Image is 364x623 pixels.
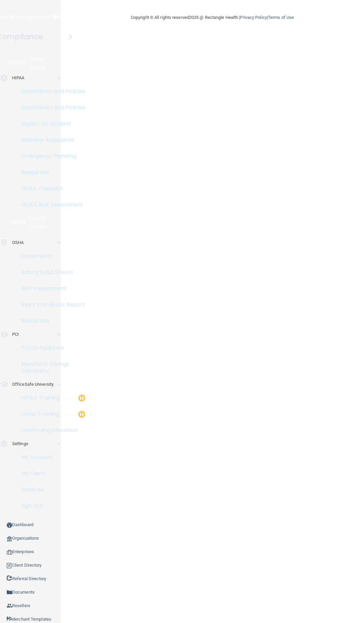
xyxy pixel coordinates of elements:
[4,301,96,308] p: Injury and Illness Report
[4,285,96,292] p: Self-Assessment
[268,15,294,20] a: Terms of Use
[7,603,12,608] img: ic_reseller.de258add.png
[4,185,96,192] p: HIPAA Checklist
[89,7,335,28] div: Copyright © All rights reserved 2025 @ Rectangle Health | |
[4,486,96,493] p: Services
[4,318,96,324] p: Resources
[12,330,19,338] p: PCI
[4,104,96,111] p: Documents and Policies
[4,253,96,260] p: Documents
[9,218,26,226] p: OSHA
[4,361,96,374] p: Merchant Savings Calculator
[240,15,267,20] a: Privacy Policy
[12,239,24,247] p: OSHA
[4,201,96,208] p: HIPAA Risk Assessment
[4,137,96,143] p: Business Associates
[12,74,25,82] p: HIPAA
[30,55,61,71] p: Learn More!
[4,120,96,127] p: Report an Incident
[78,394,86,402] img: warning-circle.0cc9ac19.png
[12,440,28,448] p: Settings
[4,503,96,509] p: Sign Out
[4,411,59,417] p: OSHA Training
[7,563,12,568] img: ic_text_dark.e8faa05d.png
[4,153,96,160] p: Emergency Planning
[4,269,96,276] p: Safety Data Sheets
[7,536,12,541] img: organization-icon.f8decf85.png
[78,410,86,418] img: warning-circle.0cc9ac19.png
[4,169,96,176] p: Resources
[7,522,12,528] img: ic_dashboard_dark.d01f4a41.png
[7,590,12,595] img: icon-documents.8dae5593.png
[7,550,12,554] img: enterprise.0d942306.png
[4,454,96,461] p: My Account
[4,427,96,434] p: Continuing Education
[4,345,96,351] p: PCI Compliance
[29,214,61,231] p: Learn More!
[4,88,96,95] p: Documents and Policies
[4,470,96,477] p: My Users
[9,59,26,67] p: HIPAA
[4,395,60,401] p: HIPAA Training
[12,380,54,388] p: OfficeSafe University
